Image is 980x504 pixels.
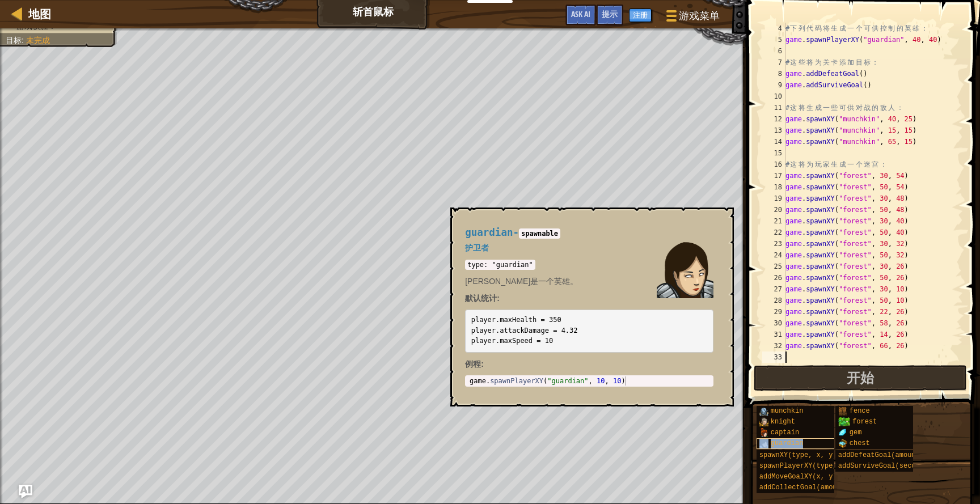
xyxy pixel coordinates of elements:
[759,451,837,459] span: spawnXY(type, x, y)
[762,329,785,340] div: 31
[19,485,32,498] button: Ask AI
[762,204,785,215] div: 20
[465,227,713,238] h4: -
[465,359,481,369] span: 例程
[762,317,785,329] div: 30
[465,243,489,252] span: 护卫者
[762,102,785,113] div: 11
[762,272,785,283] div: 26
[762,170,785,181] div: 17
[762,68,785,79] div: 8
[771,439,804,447] span: guardian
[762,113,785,125] div: 12
[838,406,847,416] img: portrait.png
[23,6,51,22] a: 地图
[762,136,785,147] div: 14
[762,193,785,204] div: 19
[759,406,768,416] img: portrait.png
[771,407,804,415] span: munchkin
[762,34,785,45] div: 5
[759,417,768,426] img: portrait.png
[465,359,484,369] strong: :
[838,417,850,426] img: trees_1.png
[771,418,795,426] span: knight
[759,473,837,481] span: addMoveGoalXY(x, y)
[759,428,768,437] img: portrait.png
[850,429,862,437] span: gem
[657,242,713,298] img: Guardian
[762,261,785,272] div: 25
[465,227,513,238] span: guardian
[838,451,924,459] span: addDefeatGoal(amount)
[762,249,785,261] div: 24
[838,439,847,448] img: portrait.png
[762,181,785,193] div: 18
[762,351,785,363] div: 33
[657,5,726,31] button: 游戏菜单
[679,9,720,23] span: 游戏菜单
[629,9,652,22] button: 注册
[762,238,785,249] div: 23
[762,306,785,317] div: 29
[762,79,785,91] div: 9
[852,418,877,426] span: forest
[762,295,785,306] div: 28
[762,340,785,351] div: 32
[759,439,768,448] img: portrait.png
[26,36,50,45] span: 未完成
[838,428,847,437] img: portrait.png
[762,125,785,136] div: 13
[571,9,590,19] span: Ask AI
[762,227,785,238] div: 22
[762,363,785,374] div: 34
[850,439,870,447] span: chest
[519,228,560,239] code: spawnable
[465,276,713,287] p: [PERSON_NAME]是一个英雄。
[762,159,785,170] div: 16
[762,147,785,159] div: 15
[602,9,618,19] span: 提示
[465,260,535,270] code: type: "guardian"
[22,36,26,45] span: :
[465,294,500,303] strong: 默认统计:
[762,45,785,57] div: 6
[762,23,785,34] div: 4
[850,407,870,415] span: fence
[471,316,578,345] code: player.maxHealth = 350 player.attackDamage = 4.32 player.maxSpeed = 10
[754,365,967,391] button: 开始
[762,215,785,227] div: 21
[759,462,861,470] span: spawnPlayerXY(type, x, y)
[847,369,874,387] span: 开始
[838,462,932,470] span: addSurviveGoal(seconds)
[759,484,849,492] span: addCollectGoal(amount)
[762,283,785,295] div: 27
[762,57,785,68] div: 7
[565,5,596,26] button: Ask AI
[771,429,799,437] span: captain
[28,6,51,22] span: 地图
[762,91,785,102] div: 10
[6,36,22,45] span: 目标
